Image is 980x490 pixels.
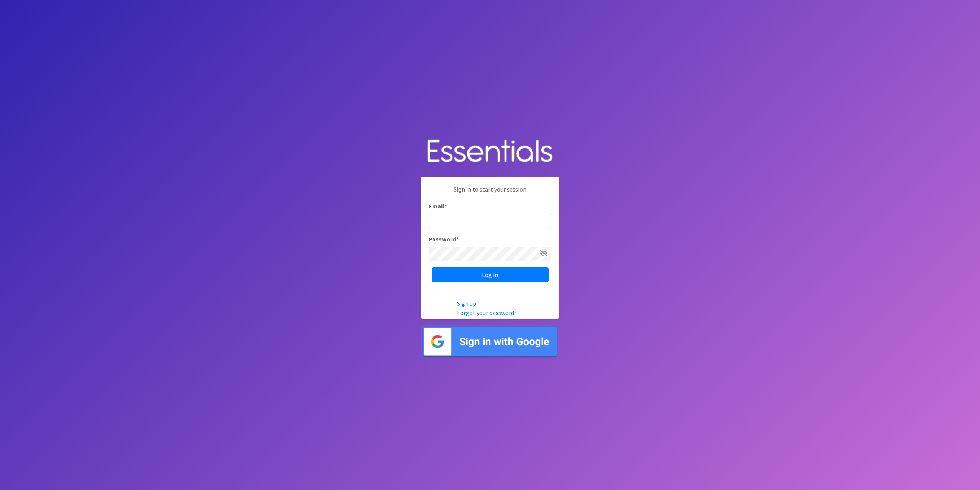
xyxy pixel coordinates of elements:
[432,267,549,282] input: Log in
[429,202,447,211] label: Email
[429,185,551,202] p: Sign in to start your session
[457,309,517,316] a: Forgot your password?
[457,300,476,307] a: Sign up
[421,325,559,358] img: Sign in with Google
[456,235,459,243] abbr: required
[429,234,459,244] label: Password
[444,202,447,210] abbr: required
[421,132,559,171] img: Human Essentials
